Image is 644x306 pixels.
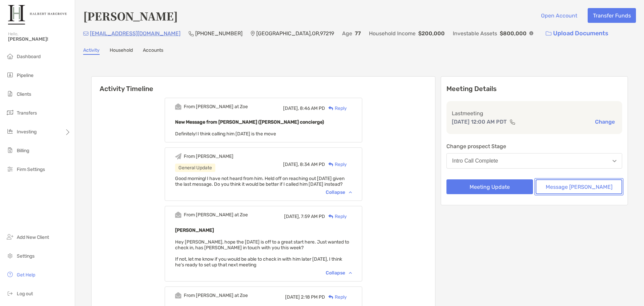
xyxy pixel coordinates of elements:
[8,3,67,27] img: Zoe Logo
[446,153,622,169] button: Intro Call Complete
[6,233,14,241] img: add_new_client icon
[325,213,347,220] div: Reply
[83,8,178,24] h4: [PERSON_NAME]
[184,104,248,110] div: From [PERSON_NAME] at Zoe
[6,289,14,297] img: logout icon
[6,165,14,173] img: firm-settings icon
[6,270,14,278] img: get-help icon
[189,31,194,36] img: Phone Icon
[283,162,299,167] span: [DATE],
[301,214,325,219] span: 7:59 AM PD
[446,179,533,194] button: Meeting Update
[418,29,445,38] p: $200,000
[546,31,551,36] img: button icon
[326,189,352,195] div: Collapse
[452,109,617,118] p: Last meeting
[612,160,616,162] img: Open dropdown arrow
[6,252,14,260] img: settings icon
[325,105,347,112] div: Reply
[17,54,41,59] span: Dashboard
[17,253,35,259] span: Settings
[184,154,233,159] div: From [PERSON_NAME]
[92,77,435,93] h6: Activity Timeline
[536,179,622,194] button: Message [PERSON_NAME]
[588,8,636,23] button: Transfer Funds
[328,162,333,167] img: Reply icon
[328,106,333,111] img: Reply icon
[536,8,582,23] button: Open Account
[446,85,622,93] p: Meeting Details
[541,26,613,41] a: Upload Documents
[452,158,498,164] div: Intro Call Complete
[251,31,255,36] img: Location Icon
[175,153,181,160] img: Event icon
[143,47,163,55] a: Accounts
[355,29,361,38] p: 77
[17,110,37,116] span: Transfers
[6,127,14,135] img: investing icon
[300,105,325,111] span: 8:46 AM PD
[175,227,214,233] b: [PERSON_NAME]
[184,293,248,298] div: From [PERSON_NAME] at Zoe
[283,105,299,111] span: [DATE],
[110,47,133,55] a: Household
[6,90,14,98] img: clients icon
[175,212,181,218] img: Event icon
[6,71,14,79] img: pipeline icon
[593,118,617,125] button: Change
[90,29,180,38] p: [EMAIL_ADDRESS][DOMAIN_NAME]
[500,29,527,38] p: $800,000
[453,29,497,38] p: Investable Assets
[301,294,325,300] span: 2:18 PM PD
[17,129,37,135] span: Investing
[17,73,34,78] span: Pipeline
[175,164,215,172] div: General Update
[17,91,31,97] span: Clients
[17,234,49,240] span: Add New Client
[17,167,45,172] span: Firm Settings
[328,214,333,219] img: Reply icon
[6,146,14,154] img: billing icon
[184,212,248,218] div: From [PERSON_NAME] at Zoe
[17,148,29,154] span: Billing
[175,239,349,268] span: Hey [PERSON_NAME], hope the [DATE] is off to a great start here. Just wanted to check in, has [PE...
[17,291,33,297] span: Log out
[6,52,14,60] img: dashboard icon
[175,103,181,110] img: Event icon
[195,29,243,38] p: [PHONE_NUMBER]
[175,119,324,125] b: New Message from [PERSON_NAME] ([PERSON_NAME] concierge)
[446,142,622,150] p: Change prospect Stage
[83,32,89,36] img: Email Icon
[17,272,35,278] span: Get Help
[325,161,347,168] div: Reply
[342,29,352,38] p: Age
[326,270,352,276] div: Collapse
[300,162,325,167] span: 8:34 AM PD
[256,29,334,38] p: [GEOGRAPHIC_DATA] , OR , 97219
[369,29,416,38] p: Household Income
[452,118,507,126] p: [DATE] 12:00 AM PDT
[83,47,100,55] a: Activity
[328,295,333,299] img: Reply icon
[349,191,352,193] img: Chevron icon
[175,292,181,299] img: Event icon
[6,108,14,117] img: transfers icon
[175,131,276,137] span: Definitely! I think calling him [DATE] is the move
[175,176,344,187] span: Good morning! I have not heard from him. Held off on reaching out [DATE] given the last message. ...
[349,272,352,274] img: Chevron icon
[8,36,71,42] span: [PERSON_NAME]!
[509,119,516,125] img: communication type
[285,294,300,300] span: [DATE]
[529,31,533,35] img: Info Icon
[325,294,347,301] div: Reply
[284,214,300,219] span: [DATE],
